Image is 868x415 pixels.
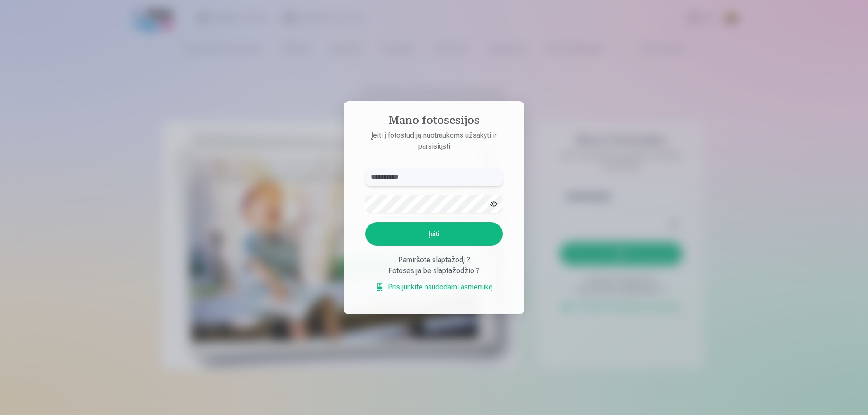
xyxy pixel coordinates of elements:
div: Fotosesija be slaptažodžio ? [365,266,503,276]
button: Įeiti [365,222,503,246]
div: Pamiršote slaptažodį ? [365,255,503,266]
p: Įeiti į fotostudiją nuotraukoms užsakyti ir parsisiųsti [356,130,512,152]
h4: Mano fotosesijos [356,114,512,130]
a: Prisijunkite naudodami asmenukę [375,282,493,293]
